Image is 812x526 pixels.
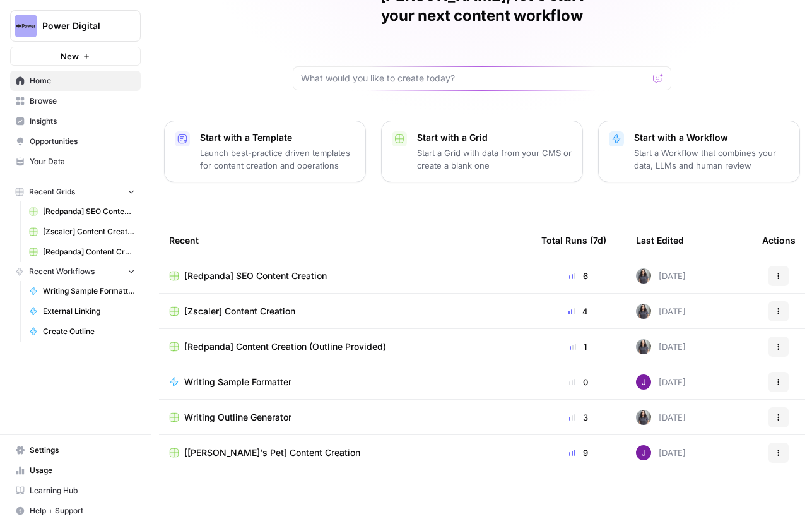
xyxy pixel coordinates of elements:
div: [DATE] [636,374,686,390]
div: [DATE] [636,304,686,319]
a: [Redpanda] SEO Content Creation [169,270,521,282]
a: Writing Outline Generator [169,411,521,424]
p: Launch best-practice driven templates for content creation and operations [200,146,355,172]
a: [Redpanda] Content Creation (Outline Provided) [169,340,521,353]
span: [Zscaler] Content Creation [43,226,135,237]
button: Start with a GridStart a Grid with data from your CMS or create a blank one [381,121,583,182]
p: Start a Grid with data from your CMS or create a blank one [417,146,572,172]
div: Recent [169,223,521,258]
a: [Redpanda] SEO Content Creation [23,201,141,222]
div: Total Runs (7d) [541,223,606,258]
span: New [61,50,79,63]
button: Start with a WorkflowStart a Workflow that combines your data, LLMs and human review [598,121,800,182]
span: Power Digital [42,20,119,32]
div: [DATE] [636,445,686,460]
span: Usage [30,465,135,476]
a: Browse [10,91,141,111]
a: Settings [10,440,141,460]
a: Learning Hub [10,481,141,501]
a: [Zscaler] Content Creation [23,222,141,242]
a: Writing Sample Formatter [23,281,141,301]
img: jr829soo748j3aun7ehv67oypzvm [636,339,651,354]
div: [DATE] [636,339,686,354]
a: [[PERSON_NAME]'s Pet] Content Creation [169,446,521,459]
p: Start with a Grid [417,131,572,144]
a: Your Data [10,152,141,172]
span: Writing Outline Generator [184,411,291,424]
div: 3 [541,411,616,424]
p: Start a Workflow that combines your data, LLMs and human review [634,146,789,172]
span: [Redpanda] Content Creation (Outline Provided) [184,340,386,353]
a: Usage [10,460,141,481]
a: [Zscaler] Content Creation [169,305,521,318]
img: jr829soo748j3aun7ehv67oypzvm [636,268,651,284]
span: Help + Support [30,505,135,517]
button: Recent Grids [10,182,141,201]
div: 0 [541,376,616,388]
div: [DATE] [636,268,686,284]
input: What would you like to create today? [301,72,648,85]
span: Home [30,75,135,87]
a: Home [10,71,141,91]
div: Actions [762,223,796,258]
img: Power Digital Logo [15,15,37,37]
span: External Linking [43,306,135,317]
div: 4 [541,305,616,318]
a: Insights [10,111,141,131]
span: Writing Sample Formatter [43,285,135,297]
span: Insights [30,116,135,127]
button: Start with a TemplateLaunch best-practice driven templates for content creation and operations [164,121,366,182]
button: New [10,47,141,66]
a: Writing Sample Formatter [169,376,521,388]
p: Start with a Workflow [634,131,789,144]
span: Recent Workflows [29,266,95,277]
a: Opportunities [10,131,141,152]
span: Learning Hub [30,485,135,496]
span: [Redpanda] SEO Content Creation [43,206,135,217]
p: Start with a Template [200,131,355,144]
a: External Linking [23,301,141,321]
img: jr829soo748j3aun7ehv67oypzvm [636,410,651,425]
div: [DATE] [636,410,686,425]
div: 9 [541,446,616,459]
span: [[PERSON_NAME]'s Pet] Content Creation [184,446,360,459]
span: Writing Sample Formatter [184,376,291,388]
span: Recent Grids [29,186,75,198]
img: jr829soo748j3aun7ehv67oypzvm [636,304,651,319]
button: Workspace: Power Digital [10,10,141,42]
span: [Zscaler] Content Creation [184,305,295,318]
div: 6 [541,270,616,282]
span: Settings [30,445,135,456]
div: 1 [541,340,616,353]
span: [Redpanda] SEO Content Creation [184,270,327,282]
div: Last Edited [636,223,684,258]
a: [Redpanda] Content Creation (Outline Provided) [23,242,141,262]
span: Your Data [30,156,135,167]
button: Recent Workflows [10,262,141,281]
img: nj1ssy6o3lyd6ijko0eoja4aphzn [636,374,651,390]
button: Help + Support [10,501,141,521]
span: Browse [30,95,135,107]
span: [Redpanda] Content Creation (Outline Provided) [43,246,135,258]
img: nj1ssy6o3lyd6ijko0eoja4aphzn [636,445,651,460]
span: Create Outline [43,326,135,337]
a: Create Outline [23,321,141,342]
span: Opportunities [30,136,135,147]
